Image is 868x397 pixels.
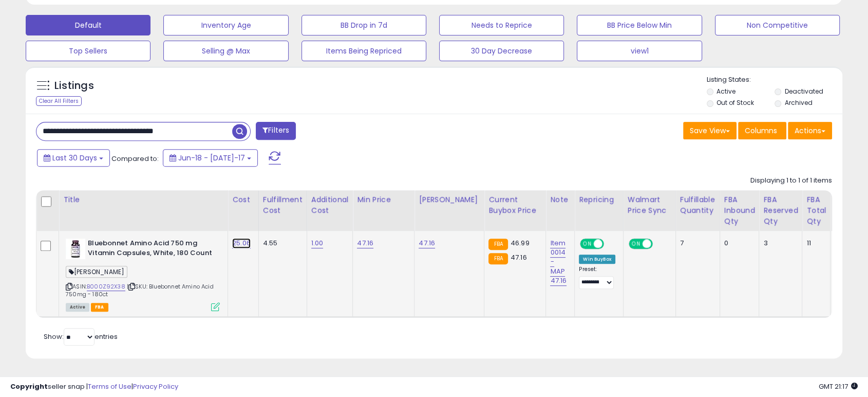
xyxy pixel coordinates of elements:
div: Repricing [579,194,619,205]
a: Privacy Policy [133,382,178,391]
button: Jun-18 - [DATE]-17 [163,149,258,167]
div: Current Buybox Price [488,194,541,216]
button: Non Competitive [715,15,840,35]
button: Inventory Age [163,15,288,35]
div: Walmart Price Sync [628,194,671,216]
img: 41e6MpCoMVL._SL40_.jpg [66,239,85,259]
span: Columns [745,125,777,136]
h5: Listings [54,79,94,93]
div: 4.55 [263,239,299,248]
div: Clear All Filters [36,96,82,106]
span: Show: entries [44,332,118,341]
div: Fulfillment Cost [263,194,303,216]
div: Preset: [579,266,615,289]
label: Active [716,87,735,96]
span: OFF [602,240,619,248]
button: Save View [683,122,737,139]
a: Terms of Use [88,382,131,391]
button: 30 Day Decrease [439,41,564,61]
div: FBA Reserved Qty [763,194,798,227]
strong: Copyright [10,382,48,391]
div: ASIN: [66,239,220,310]
button: Last 30 Days [37,149,110,167]
button: Items Being Repriced [301,41,426,61]
button: Filters [256,122,296,140]
label: Deactivated [785,87,823,96]
div: Title [63,194,223,205]
button: Columns [738,122,786,139]
span: Compared to: [111,154,159,164]
a: 25.06 [232,238,251,248]
a: 47.16 [357,238,373,248]
label: Archived [785,98,813,107]
button: BB Price Below Min [577,15,702,35]
a: 47.16 [419,238,435,248]
span: 47.16 [511,252,527,262]
span: OFF [651,240,667,248]
div: 0 [724,239,751,248]
b: Bluebonnet Amino Acid 750 mg Vitamin Capsules, White, 180 Count [88,239,213,260]
div: Fulfillable Quantity [680,194,715,216]
span: ON [630,240,643,248]
span: 2025-08-17 21:17 GMT [819,382,858,391]
div: [PERSON_NAME] [419,194,480,205]
span: [PERSON_NAME] [66,266,127,278]
span: Last 30 Days [52,153,97,163]
a: 1.00 [311,238,324,248]
p: Listing States: [707,75,842,85]
div: 11 [806,239,822,248]
div: Min Price [357,194,410,205]
button: view1 [577,41,702,61]
span: ON [581,240,594,248]
small: FBA [488,253,507,264]
button: BB Drop in 7d [301,15,426,35]
div: Displaying 1 to 1 of 1 items [750,176,832,186]
a: Item 0014 - MAP 47.16 [550,238,567,286]
div: seller snap | | [10,382,178,392]
div: 3 [763,239,794,248]
div: Note [550,194,570,205]
button: Top Sellers [26,41,150,61]
span: 46.99 [511,238,530,248]
button: Selling @ Max [163,41,288,61]
button: Actions [788,122,832,139]
span: | SKU: Bluebonnet Amino Acid 750mg - 180ct [66,282,214,298]
div: FBA Total Qty [806,194,826,227]
button: Default [26,15,150,35]
span: All listings currently available for purchase on Amazon [66,303,89,312]
label: Out of Stock [716,98,754,107]
small: FBA [488,239,507,250]
a: B000Z92X38 [87,282,125,291]
div: Additional Cost [311,194,349,216]
span: FBA [91,303,108,312]
div: Cost [232,194,254,205]
div: FBA inbound Qty [724,194,755,227]
div: 7 [680,239,712,248]
div: Win BuyBox [579,255,615,264]
button: Needs to Reprice [439,15,564,35]
span: Jun-18 - [DATE]-17 [178,153,245,163]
